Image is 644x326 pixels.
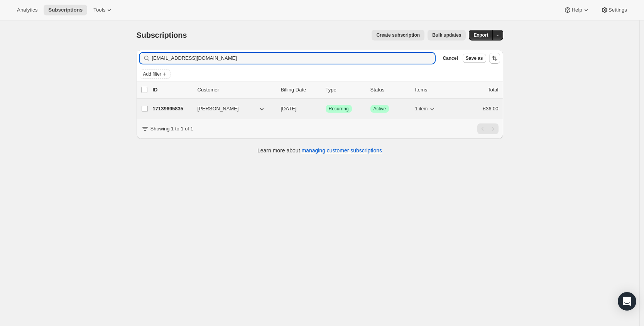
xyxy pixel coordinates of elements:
button: Sort the results [489,53,500,64]
p: Total [488,86,498,94]
span: [PERSON_NAME] [198,105,239,113]
div: Open Intercom Messenger [618,292,636,311]
span: Bulk updates [432,32,461,38]
span: Settings [609,7,627,13]
p: Status [370,86,409,94]
span: Subscriptions [137,31,187,39]
div: 17139695835[PERSON_NAME][DATE]SuccessRecurringSuccessActive1 item£36.00 [153,103,499,114]
div: Items [415,86,454,94]
div: Type [326,86,364,94]
button: 1 item [415,103,436,114]
input: Filter subscribers [152,53,435,64]
button: Add filter [140,69,171,79]
p: Customer [198,86,275,94]
nav: Pagination [477,123,499,134]
div: IDCustomerBilling DateTypeStatusItemsTotal [153,86,499,94]
span: Add filter [143,71,161,77]
button: Analytics [12,5,42,15]
span: Cancel [443,55,458,61]
button: Bulk updates [428,30,466,41]
p: Showing 1 to 1 of 1 [150,125,193,133]
span: [DATE] [281,106,297,111]
span: Create subscription [376,32,420,38]
span: Analytics [17,7,37,13]
button: Export [469,30,493,41]
a: managing customer subscriptions [301,147,382,154]
span: Recurring [329,106,349,112]
p: 17139695835 [153,105,191,113]
button: Subscriptions [44,5,87,15]
button: Save as [463,54,486,63]
span: Help [571,7,582,13]
button: Help [559,5,594,15]
button: [PERSON_NAME] [193,103,270,115]
button: Settings [596,5,632,15]
span: £36.00 [483,106,499,111]
p: ID [153,86,191,94]
button: Create subscription [372,30,424,41]
span: Tools [93,7,105,13]
span: Subscriptions [48,7,83,13]
span: Export [473,32,488,38]
span: 1 item [415,106,428,112]
span: Save as [466,55,483,61]
p: Learn more about [257,147,382,154]
button: Tools [89,5,118,15]
span: Active [374,106,386,112]
button: Cancel [439,54,461,63]
p: Billing Date [281,86,319,94]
